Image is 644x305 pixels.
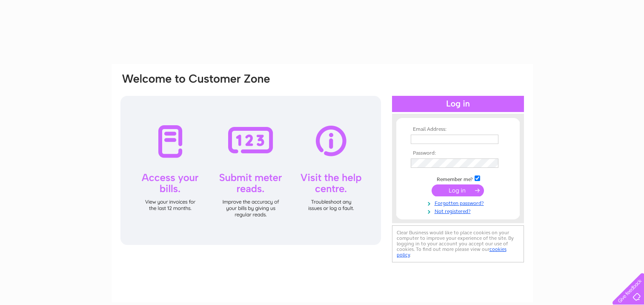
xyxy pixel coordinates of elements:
[411,199,507,207] a: Forgotten password?
[409,150,507,156] th: Password:
[432,184,484,196] input: Submit
[409,174,507,183] td: Remember me?
[397,246,507,258] a: cookies policy
[411,207,507,215] a: Not registered?
[392,225,524,262] div: Clear Business would like to place cookies on your computer to improve your experience of the sit...
[409,127,507,132] th: Email Address:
